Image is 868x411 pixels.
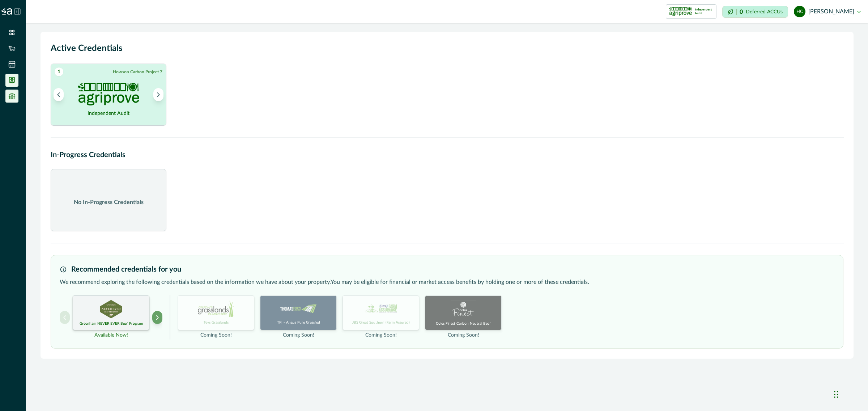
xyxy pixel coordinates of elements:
h2: Independent Audit [88,110,129,113]
p: Howson Carbon Project 7 [113,69,162,75]
img: Logo [1,8,12,15]
h3: Recommended credentials for you [71,264,181,275]
img: TFI_ANGUS_PURE_GRASSFED certification logo [280,300,316,317]
div: Drag [834,384,838,405]
p: Independent Audit [695,8,713,15]
p: No In-Progress Credentials [74,198,144,207]
p: JBS Great Southern (Farm Assured) [352,320,410,325]
p: Coming Soon! [283,332,314,339]
h2: In-Progress Credentials [51,150,843,160]
p: Greenham NEVER EVER Beef Program [80,321,143,326]
h2: Active Credentials [51,42,843,55]
span: 1 [55,68,63,76]
button: Previous project [54,88,64,101]
iframe: Chat Widget [832,376,868,411]
p: 0 [740,9,743,15]
img: certification logo [669,6,692,17]
button: Previous project [60,311,70,324]
img: JBS_GREAT_SOUTHERN certification logo [363,300,399,317]
button: Next project [152,311,162,324]
p: Available Now! [94,332,128,339]
p: Coming Soon! [365,332,397,339]
img: TEYS_GRASSLANDS certification logo [198,300,234,317]
img: COLES_FINEST certification logo [448,300,478,318]
img: PROJECT_AUDIT certification logo [78,83,139,105]
p: Coming Soon! [200,332,232,339]
button: certification logoIndependent Audit [666,4,716,19]
p: We recommend exploring the following credentials based on the information we have about your prop... [60,278,834,286]
p: Teys Grasslands [204,320,229,325]
p: TFI - Angus Pure Grassfed [277,320,320,325]
p: Coming Soon! [448,332,479,339]
button: harrison chapman[PERSON_NAME] [794,3,861,20]
p: Deferred ACCUs [746,9,783,14]
button: Next project [153,88,163,101]
img: GREENHAM_NEVER_EVER certification logo [100,300,122,318]
p: Coles Finest Carbon Neutral Beef [436,321,491,326]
